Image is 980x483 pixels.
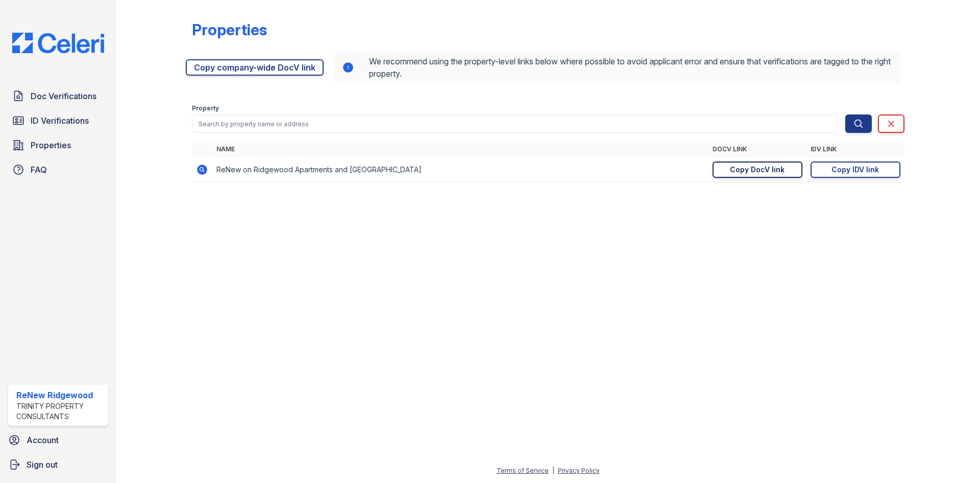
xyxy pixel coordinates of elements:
a: Terms of Service [497,467,549,474]
label: Property [192,104,219,112]
a: Copy DocV link [713,162,802,178]
div: Properties [192,20,267,39]
a: Copy IDV link [811,162,900,178]
a: Sign out [4,454,112,475]
a: Doc Verifications [8,86,108,106]
span: ID Verifications [31,114,89,127]
a: Properties [8,135,108,155]
span: Properties [31,139,71,151]
div: ReNew Ridgewood [16,389,104,401]
span: FAQ [31,164,47,176]
div: Trinity Property Consultants [16,401,104,422]
span: Sign out [27,458,58,471]
div: We recommend using the property-level links below where possible to avoid applicant error and ens... [334,51,900,84]
th: IDV Link [806,141,904,157]
a: Account [4,430,112,450]
span: Doc Verifications [31,90,96,102]
a: ID Verifications [8,110,108,131]
img: CE_Logo_Blue-a8612792a0a2168367f1c8372b55b34899dd931a85d93a1a3d3e32e68fde9ad4.png [4,33,112,53]
a: Copy company-wide DocV link [186,59,324,76]
th: DocV Link [708,141,806,157]
div: Copy IDV link [831,165,879,175]
input: Search by property name or address [192,114,837,133]
a: FAQ [8,159,108,180]
td: ReNew on Ridgewood Apartments and [GEOGRAPHIC_DATA] [212,157,708,182]
div: Copy DocV link [730,165,785,175]
th: Name [212,141,708,157]
a: Privacy Policy [558,467,600,474]
span: Account [27,434,59,446]
div: | [552,467,554,474]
